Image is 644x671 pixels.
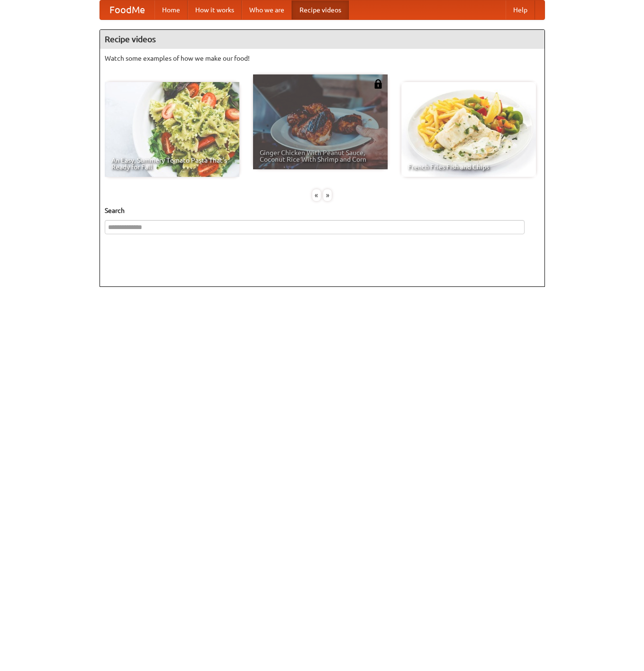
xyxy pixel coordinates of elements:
a: An Easy, Summery Tomato Pasta That's Ready for Fall [105,82,239,177]
a: French Fries Fish and Chips [401,82,536,177]
p: Watch some examples of how we make our food! [105,54,540,63]
a: Help [506,0,535,19]
img: 483408.png [373,79,383,89]
a: How it works [188,0,242,19]
a: Who we are [242,0,292,19]
a: Recipe videos [292,0,349,19]
a: FoodMe [100,0,154,19]
span: An Easy, Summery Tomato Pasta That's Ready for Fall [111,157,233,170]
div: » [323,189,332,201]
h4: Recipe videos [100,30,544,49]
a: Home [154,0,188,19]
span: French Fries Fish and Chips [408,164,529,170]
h5: Search [105,206,540,215]
div: « [312,189,321,201]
